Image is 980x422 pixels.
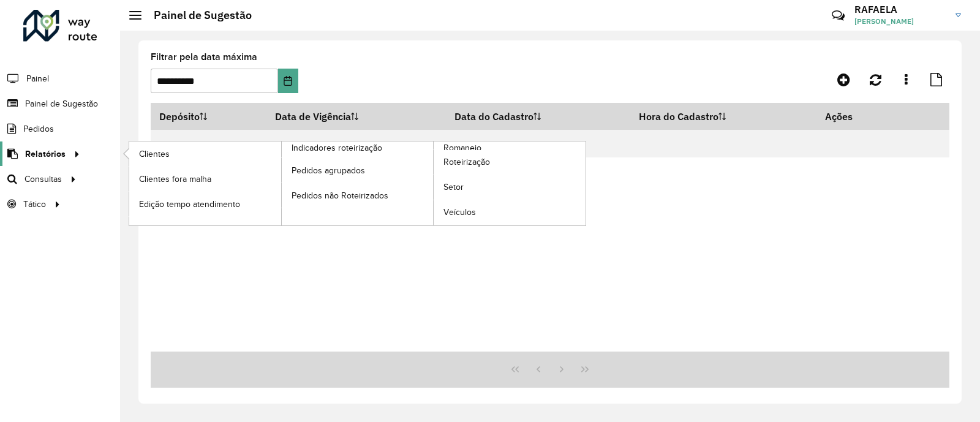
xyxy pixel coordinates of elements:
[129,167,281,191] a: Clientes fora malha
[23,198,46,211] span: Tático
[139,173,211,186] span: Clientes fora malha
[816,104,890,129] th: Ações
[24,173,62,186] span: Consultas
[292,189,388,202] span: Pedidos não Roteirizados
[854,16,946,27] span: [PERSON_NAME]
[434,200,586,225] a: Veículos
[631,104,817,130] th: Hora do Cadastro
[151,50,257,64] label: Filtrar pela data máxima
[23,122,54,135] span: Pedidos
[854,4,946,15] h3: RAFAELA
[443,206,476,219] span: Veículos
[129,141,281,166] a: Clientes
[282,141,586,225] a: Romaneio
[443,156,490,168] span: Roteirização
[25,148,66,160] span: Relatórios
[446,104,631,130] th: Data do Cadastro
[139,148,170,160] span: Clientes
[434,150,586,175] a: Roteirização
[292,141,382,154] span: Indicadores roteirização
[151,130,949,157] td: Nenhum registro encontrado
[434,175,586,200] a: Setor
[129,192,281,216] a: Edição tempo atendimento
[25,97,98,110] span: Painel de Sugestão
[151,104,266,130] th: Depósito
[139,198,240,211] span: Edição tempo atendimento
[129,141,434,225] a: Indicadores roteirização
[282,158,434,183] a: Pedidos agrupados
[282,183,434,208] a: Pedidos não Roteirizados
[141,9,252,22] h2: Painel de Sugestão
[443,181,464,194] span: Setor
[825,2,851,29] a: Contato Rápido
[26,72,49,85] span: Painel
[278,69,298,93] button: Choose Date
[266,104,446,130] th: Data de Vigência
[292,164,365,177] span: Pedidos agrupados
[443,141,481,154] span: Romaneio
